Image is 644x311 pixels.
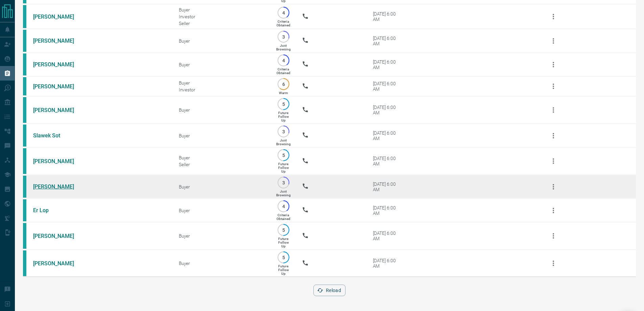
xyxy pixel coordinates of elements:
[179,38,265,44] div: Buyer
[373,130,402,141] div: [DATE] 6:00 AM
[373,181,402,192] div: [DATE] 6:00 AM
[33,83,84,90] a: [PERSON_NAME]
[277,67,290,75] p: Criteria Obtained
[313,285,345,296] button: Reload
[281,255,286,260] p: 5
[277,213,290,221] p: Criteria Obtained
[278,264,289,275] p: Future Follow Up
[23,97,26,123] div: condos.ca
[179,133,265,138] div: Buyer
[23,77,26,95] div: condos.ca
[179,87,265,92] div: Investor
[23,223,26,249] div: condos.ca
[33,207,84,214] a: Er Lop
[373,156,402,166] div: [DATE] 6:00 AM
[281,129,286,134] p: 3
[179,162,265,167] div: Seller
[373,230,402,241] div: [DATE] 6:00 AM
[179,184,265,190] div: Buyer
[179,261,265,266] div: Buyer
[281,10,286,15] p: 4
[276,190,291,197] p: Just Browsing
[23,176,26,198] div: condos.ca
[279,91,288,95] p: Warm
[281,204,286,209] p: 4
[179,155,265,160] div: Buyer
[373,59,402,70] div: [DATE] 6:00 AM
[281,153,286,158] p: 5
[179,7,265,13] div: Buyer
[33,14,84,20] a: [PERSON_NAME]
[179,107,265,113] div: Buyer
[23,199,26,221] div: condos.ca
[281,34,286,39] p: 3
[179,21,265,26] div: Seller
[23,53,26,75] div: condos.ca
[373,105,402,115] div: [DATE] 6:00 AM
[33,158,84,164] a: [PERSON_NAME]
[373,258,402,269] div: [DATE] 6:00 AM
[23,5,26,28] div: condos.ca
[33,61,84,68] a: [PERSON_NAME]
[276,44,291,51] p: Just Browsing
[278,111,289,122] p: Future Follow Up
[23,125,26,147] div: condos.ca
[373,11,402,22] div: [DATE] 6:00 AM
[373,81,402,92] div: [DATE] 6:00 AM
[281,58,286,63] p: 4
[33,233,84,239] a: [PERSON_NAME]
[33,132,84,139] a: Slawek Sot
[33,183,84,190] a: [PERSON_NAME]
[179,14,265,19] div: Investor
[23,148,26,174] div: condos.ca
[278,237,289,248] p: Future Follow Up
[23,250,26,276] div: condos.ca
[373,205,402,216] div: [DATE] 6:00 AM
[373,36,402,46] div: [DATE] 6:00 AM
[281,227,286,232] p: 5
[33,38,84,44] a: [PERSON_NAME]
[23,30,26,52] div: condos.ca
[33,107,84,113] a: [PERSON_NAME]
[276,138,291,146] p: Just Browsing
[179,80,265,86] div: Buyer
[179,233,265,239] div: Buyer
[281,180,286,185] p: 3
[33,260,84,267] a: [PERSON_NAME]
[179,208,265,213] div: Buyer
[281,82,286,87] p: 6
[179,62,265,67] div: Buyer
[277,20,290,27] p: Criteria Obtained
[281,102,286,107] p: 5
[278,162,289,173] p: Future Follow Up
